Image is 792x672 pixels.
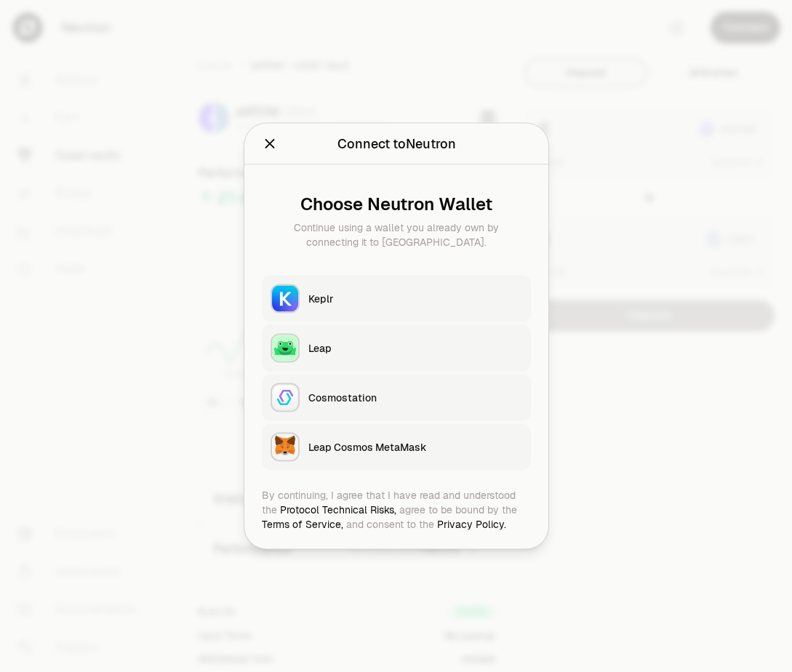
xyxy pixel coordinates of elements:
[308,341,522,356] div: Leap
[273,220,519,249] div: Continue using a wallet you already own by connecting it to [GEOGRAPHIC_DATA].
[262,375,531,421] button: CosmostationCosmostation
[262,518,343,531] a: Terms of Service,
[308,440,522,455] div: Leap Cosmos MetaMask
[262,325,531,372] button: LeapLeap
[272,335,298,361] img: Leap
[262,134,278,154] button: Close
[272,434,298,460] img: Leap Cosmos MetaMask
[272,286,298,312] img: Keplr
[262,276,531,322] button: KeplrKeplr
[262,424,531,471] button: Leap Cosmos MetaMaskLeap Cosmos MetaMask
[262,488,531,532] div: By continuing, I agree that I have read and understood the agree to be bound by the and consent t...
[337,134,455,154] div: Connect to Neutron
[308,292,522,306] div: Keplr
[280,503,396,516] a: Protocol Technical Risks,
[437,518,506,531] a: Privacy Policy.
[273,194,519,215] div: Choose Neutron Wallet
[272,385,298,411] img: Cosmostation
[308,391,522,405] div: Cosmostation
